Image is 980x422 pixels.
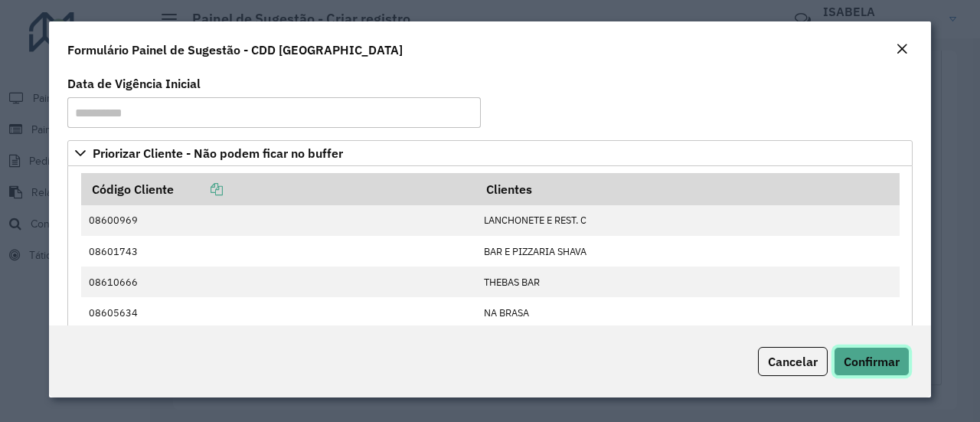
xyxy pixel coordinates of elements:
[476,267,900,297] td: THEBAS BAR
[81,173,476,205] th: Código Cliente
[476,205,900,236] td: LANCHONETE E REST. C
[476,173,900,205] th: Clientes
[476,236,900,267] td: BAR E PIZZARIA SHAVA
[174,182,223,197] a: Copiar
[67,41,403,59] h4: Formulário Painel de Sugestão - CDD [GEOGRAPHIC_DATA]
[896,43,908,55] em: Fechar
[81,236,476,267] td: 08601743
[81,297,476,328] td: 08605634
[67,74,201,93] label: Data de Vigência Inicial
[844,354,900,369] span: Confirmar
[834,347,910,376] button: Confirmar
[476,297,900,328] td: NA BRASA
[81,267,476,297] td: 08610666
[758,347,828,376] button: Cancelar
[93,147,343,159] span: Priorizar Cliente - Não podem ficar no buffer
[891,40,913,60] button: Close
[81,205,476,236] td: 08600969
[67,140,913,166] a: Priorizar Cliente - Não podem ficar no buffer
[768,354,818,369] span: Cancelar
